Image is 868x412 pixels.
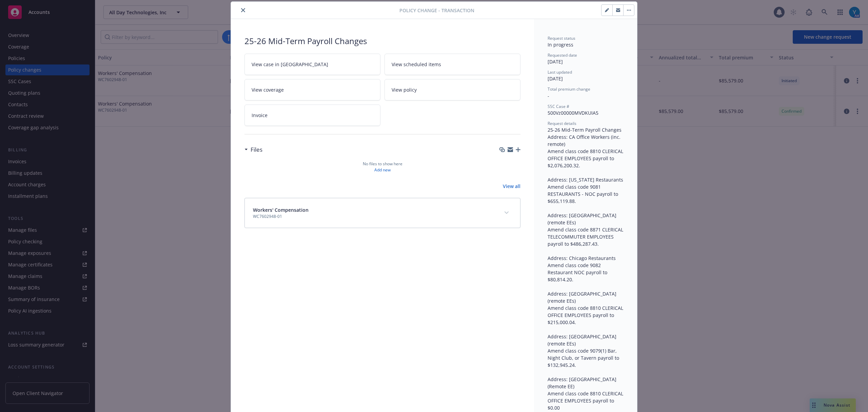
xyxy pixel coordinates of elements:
span: View scheduled items [392,61,441,68]
span: Invoice [252,112,268,119]
span: SSC Case # [548,104,569,109]
span: Request status [548,35,575,41]
span: Requested date [548,52,577,58]
span: Policy change - Transaction [399,7,474,14]
span: No files to show here [363,161,402,167]
span: [DATE] [548,58,563,65]
a: View all [503,183,520,190]
span: Request details [548,120,576,126]
span: 500Vz00000MVDKUIA5 [548,110,598,116]
button: close [239,6,247,14]
a: View policy [384,79,520,100]
a: View coverage [244,79,380,100]
a: View case in [GEOGRAPHIC_DATA] [244,54,380,75]
span: WC7602948-01 [253,213,309,220]
span: 25-26 Mid-Term Payroll Changes Address: CA Office Workers (inc. remote) Amend class code 8810 CLE... [548,127,625,411]
span: Total premium change [548,86,590,92]
a: View scheduled items [384,54,520,75]
span: View policy [392,86,417,93]
span: View coverage [252,86,284,93]
div: 25-26 Mid-Term Payroll Changes [244,35,520,47]
a: Add new [374,167,391,173]
span: - [548,93,549,99]
div: Files [244,145,262,154]
span: Last updated [548,69,572,75]
div: Workers' CompensationWC7602948-01expand content [245,198,520,228]
h3: Files [251,145,262,154]
span: [DATE] [548,75,563,82]
span: Workers' Compensation [253,206,309,213]
button: expand content [501,207,512,218]
span: View case in [GEOGRAPHIC_DATA] [252,61,328,68]
span: In progress [548,41,573,48]
a: Invoice [244,105,380,126]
